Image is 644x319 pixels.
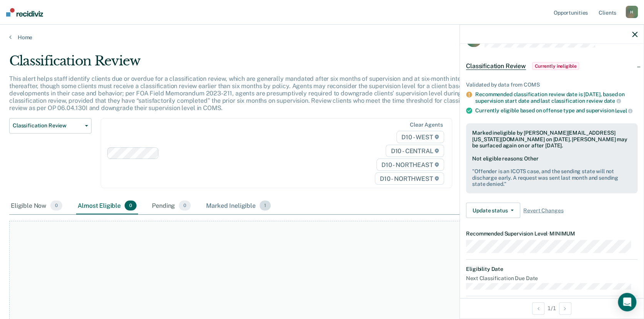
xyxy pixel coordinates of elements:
[6,8,43,17] img: Recidiviz
[466,62,526,70] span: Classification Review
[50,200,62,210] span: 0
[472,168,631,187] pre: " Offender is an ICOTS case, and the sending state will not discharge early. A request was sent l...
[466,203,520,218] button: Update status
[559,302,571,314] button: Next Opportunity
[375,172,444,185] span: D10 - NORTHWEST
[460,298,644,318] div: 1 / 1
[205,197,272,214] div: Marked Ineligible
[523,207,563,214] span: Revert Changes
[76,197,138,214] div: Almost Eligible
[150,197,192,214] div: Pending
[615,107,632,114] span: level
[472,129,631,149] div: Marked ineligible by [PERSON_NAME][EMAIL_ADDRESS][US_STATE][DOMAIN_NAME] on [DATE]. [PERSON_NAME]...
[260,200,271,210] span: 1
[396,131,444,143] span: D10 - WEST
[532,302,544,314] button: Previous Opportunity
[386,145,444,157] span: D10 - CENTRAL
[532,62,579,70] span: Currently ineligible
[626,6,638,18] div: H
[466,266,637,272] dt: Eligibility Date
[13,122,82,129] span: Classification Review
[460,54,644,78] div: Classification ReviewCurrently ineligible
[475,107,637,114] div: Currently eligible based on offense type and supervision
[9,75,481,112] p: This alert helps staff identify clients due or overdue for a classification review, which are gen...
[9,34,635,41] a: Home
[19,295,231,302] div: [PERSON_NAME] is now in the Marked Ineligible tab for Classification Review
[125,200,136,210] span: 0
[547,230,549,237] span: •
[475,91,637,104] div: Recommended classification review date is [DATE], based on supervision start date and last classi...
[618,293,636,311] div: Open Intercom Messenger
[466,82,637,88] div: Validated by data from COMS
[9,197,64,214] div: Eligible Now
[466,230,637,237] dt: Recommended Supervision Level MINIMUM
[410,122,443,128] div: Clear agents
[472,155,631,187] div: Not eligible reasons: Other
[466,275,637,282] dt: Next Classification Due Date
[179,200,191,210] span: 0
[376,159,444,171] span: D10 - NORTHEAST
[9,53,492,75] div: Classification Review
